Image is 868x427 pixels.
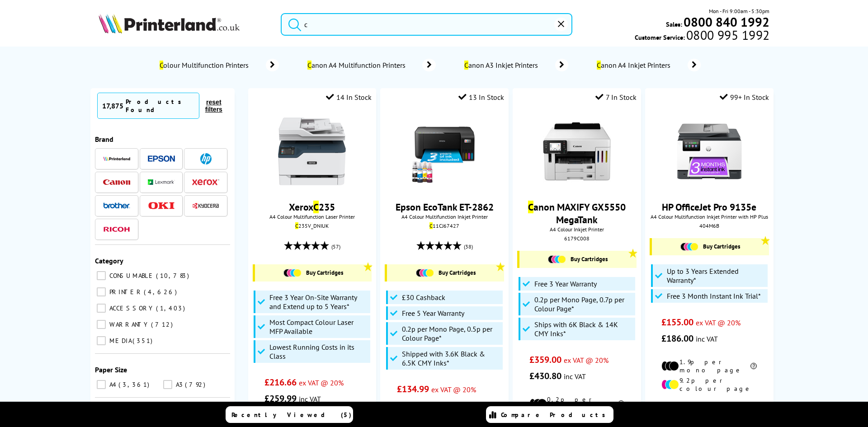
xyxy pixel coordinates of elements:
span: inc VAT [696,334,718,343]
div: 7 In Stock [595,93,637,102]
span: ex VAT @ 20% [431,385,476,394]
span: Buy Cartridges [306,269,343,277]
span: Customer Service: [635,31,769,42]
span: CONSUMABLE [107,272,155,280]
span: ACCESSORY [107,304,155,312]
a: HP OfficeJet Pro 9135e [662,201,756,213]
span: Buy Cartridges [571,255,608,263]
span: WARRANTY [107,320,150,328]
input: ACCESSORY 1,403 [97,304,106,313]
img: Ricoh [103,227,130,232]
img: hp-officejet-pro-9135e-front-new-small.jpg [675,117,743,185]
img: Cartridges [416,269,434,277]
span: A4 Colour Multifunction Inkjet Printer [385,213,504,220]
span: £155.00 [661,316,693,328]
span: anon A4 Inkjet Printers [595,61,674,70]
span: £359.00 [529,354,561,366]
mark: C [528,201,533,213]
img: Xerox [192,179,219,185]
a: Buy Cartridges [524,255,632,263]
span: inc VAT [299,394,321,404]
span: Recently Viewed (5) [231,411,352,419]
span: 712 [151,320,175,328]
img: Printerland [103,156,130,161]
div: 6179C008 [519,235,634,242]
img: Printerland Logo [99,14,240,33]
img: Lexmark [148,179,175,185]
div: Products Found [126,98,194,114]
span: 10,783 [156,272,191,280]
div: 11CJ67427 [387,222,501,229]
span: Lowest Running Costs in its Class [269,343,368,361]
mark: C [464,61,468,70]
span: Buy Cartridges [439,269,476,277]
img: Epson [148,155,175,162]
span: A3 [174,380,184,389]
a: Canon A4 Inkjet Printers [595,59,701,71]
li: 0.2p per mono page [529,395,625,412]
span: Free 3 Year Warranty [534,279,597,288]
span: 0.2p per Mono Page, 0.5p per Colour Page* [402,324,500,343]
span: Most Compact Colour Laser MFP Available [269,318,368,336]
span: Free 3 Month Instant Ink Trial* [667,291,761,300]
div: 13 In Stock [458,93,504,102]
div: modal_delivery [650,399,769,425]
a: Recently Viewed (5) [226,406,353,423]
span: Free 5 Year Warranty [402,309,464,318]
mark: C [313,201,319,213]
span: ex VAT @ 20% [696,318,741,327]
span: PRINTER [107,288,143,296]
a: Canon MAXIFY GX5550 MegaTank [528,201,626,226]
span: £216.66 [264,376,297,388]
div: 99+ In Stock [720,93,769,102]
span: £30 Cashback [402,293,445,302]
a: Canon A4 Multifunction Printers [306,59,436,71]
input: A4 3,361 [97,380,106,389]
span: ex VAT @ 20% [564,356,609,365]
input: Search prod [281,13,572,36]
span: (57) [331,238,340,255]
span: Brand [95,135,113,144]
img: Cartridges [680,243,698,251]
mark: C [295,222,298,229]
span: A4 [107,380,118,389]
span: Buy Cartridges [703,243,740,250]
mark: C [429,222,433,229]
img: OKI [148,202,175,210]
span: 351 [132,337,155,345]
span: A4 Colour Inkjet Printer [517,226,636,233]
span: (38) [464,238,473,255]
mark: C [597,61,601,70]
span: Paper Size [95,365,127,374]
img: Kyocera [192,202,219,209]
a: 0800 840 1992 [682,18,769,26]
span: £134.99 [397,383,429,395]
span: 0800 995 1992 [685,31,769,39]
span: £430.80 [529,370,561,382]
li: 1.9p per mono page [661,358,757,374]
span: Category [95,256,123,265]
img: HP [200,153,212,164]
b: 0800 840 1992 [684,14,769,30]
mark: C [160,61,163,70]
span: ex VAT @ 20% [299,378,344,387]
span: 1,403 [156,304,187,312]
span: Shipped with 3.6K Black & 6.5K CMY Inks* [402,349,500,367]
span: 0.2p per Mono Page, 0.7p per Colour Page* [534,295,633,313]
span: anon A4 Multifunction Printers [306,61,409,70]
span: A4 Colour Multifunction Laser Printer [253,213,372,220]
input: MEDIA 351 [97,336,106,345]
mark: C [307,61,311,70]
a: Printerland Logo [99,14,269,35]
img: epson-et-2862-ink-included-small.jpg [410,117,478,185]
input: PRINTER 4,626 [97,287,106,296]
button: reset filters [199,98,228,113]
span: anon A3 Inkjet Printers [463,61,542,70]
span: olour Multifunction Printers [158,61,252,70]
a: Buy Cartridges [392,269,499,277]
span: 792 [185,380,208,389]
img: Canon [103,179,130,185]
span: £259.99 [264,393,297,404]
span: A4 Colour Multifunction Inkjet Printer with HP Plus [650,213,769,220]
img: Cartridges [283,269,302,277]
